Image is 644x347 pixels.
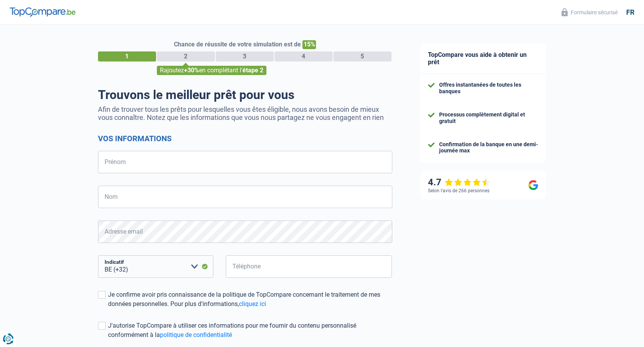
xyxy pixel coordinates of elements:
div: 3 [216,51,274,62]
div: Confirmation de la banque en une demi-journée max [439,141,538,154]
button: Formulaire sécurisé [557,6,622,19]
div: 1 [98,51,156,62]
div: 2 [157,51,215,62]
div: Je confirme avoir pris connaissance de la politique de TopCompare concernant le traitement de mes... [108,290,392,309]
a: cliquez ici [239,300,266,308]
div: fr [626,8,634,17]
span: étape 2 [242,67,263,74]
h1: Trouvons le meilleur prêt pour vous [98,87,392,102]
div: 5 [333,51,392,62]
a: politique de confidentialité [160,331,232,338]
div: Selon l’avis de 266 personnes [428,188,489,193]
span: Chance de réussite de votre simulation est de [174,41,301,48]
input: 401020304 [226,255,392,278]
div: Offres instantanées de toutes les banques [439,82,538,95]
div: Rajoutez en complétant l' [157,66,266,75]
span: 15% [302,40,316,49]
span: +30% [184,67,199,74]
div: 4.7 [428,177,490,188]
h2: Vos informations [98,134,392,143]
div: Processus complètement digital et gratuit [439,111,538,125]
div: TopCompare vous aide à obtenir un prêt [420,43,546,74]
p: Afin de trouver tous les prêts pour lesquelles vous êtes éligible, nous avons besoin de mieux vou... [98,105,392,121]
div: J'autorise TopCompare à utiliser ces informations pour me fournir du contenu personnalisé conform... [108,321,392,340]
div: 4 [275,51,333,62]
img: TopCompare Logo [10,7,76,17]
